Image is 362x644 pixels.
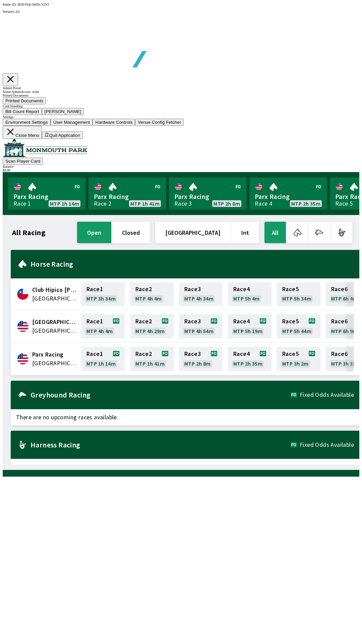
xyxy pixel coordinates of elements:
[11,459,359,475] span: There are no upcoming races available.
[174,201,192,206] div: Race 3
[233,351,250,357] span: Race 4
[130,347,174,371] a: Race2MTP 1h 41m
[255,201,272,206] div: Race 4
[130,201,160,206] span: MTP 1h 41m
[277,314,320,338] a: Race5MTP 5h 44m
[233,296,260,301] span: MTP 5h 4m
[42,108,84,115] button: [PERSON_NAME]
[255,192,322,201] span: Parx Racing
[93,119,135,126] button: Hardware Controls
[86,361,116,366] span: MTP 1h 14m
[3,104,359,108] div: Cash Handling
[282,328,311,334] span: MTP 5h 44m
[135,319,152,324] span: Race 2
[86,296,116,301] span: MTP 3h 34m
[282,286,299,292] span: Race 5
[32,285,77,294] span: Club Hipico Concepcion
[228,282,271,306] a: Race4MTP 5h 4m
[331,319,348,324] span: Race 6
[77,222,111,243] button: open
[86,328,113,334] span: MTP 4h 4m
[3,119,51,126] button: Environment Settings
[32,326,77,335] span: United States
[11,409,359,425] span: There are no upcoming races available.
[331,328,358,334] span: MTP 6h 9m
[88,177,166,210] a: Parx RacingRace 2MTP 1h 41m
[86,351,103,357] span: Race 1
[81,282,125,306] a: Race1MTP 3h 34m
[12,230,46,235] h1: All Racing
[135,119,184,126] button: Venue Config Fetcher
[3,165,359,168] div: Balance
[3,97,46,104] button: Printed Documents
[174,192,241,201] span: Parx Racing
[32,294,77,303] span: Chile
[18,13,210,84] img: global tote logo
[233,328,262,334] span: MTP 5h 19m
[331,351,348,357] span: Race 6
[184,361,211,366] span: MTP 2h 8m
[13,201,31,206] div: Race 1
[3,108,42,115] button: Bill Count Report
[31,442,291,447] h2: Harness Racing
[282,296,311,301] span: MTP 5h 34m
[300,392,354,397] span: Fixed Odds Available
[169,177,247,210] a: Parx RacingRace 3MTP 2h 8m
[282,351,299,357] span: Race 5
[3,10,359,13] div: Version 1.4.0
[135,351,152,357] span: Race 2
[130,314,174,338] a: Race2MTP 4h 29m
[130,282,174,306] a: Race2MTP 4h 4m
[32,359,77,368] span: United States
[3,126,42,139] button: Close Menu
[184,328,214,334] span: MTP 4h 54m
[228,347,271,371] a: Race4MTP 2h 35m
[31,261,354,267] h2: Horse Racing
[179,282,223,306] a: Race3MTP 4h 34m
[81,314,125,338] a: Race1MTP 4h 4m
[17,3,49,6] span: IEID-FI4J-IM3S-X2VJ
[331,361,360,366] span: MTP 3h 33m
[3,3,359,6] div: Public ID:
[135,296,162,301] span: MTP 4h 4m
[86,319,103,324] span: Race 1
[184,296,214,301] span: MTP 4h 34m
[32,318,77,326] span: Fairmount Park
[3,90,359,94] div: Name: Admin Access: write
[3,168,359,172] div: $ 0.00
[184,351,201,357] span: Race 3
[331,296,358,301] span: MTP 6h 4m
[135,328,165,334] span: MTP 4h 29m
[179,314,223,338] a: Race3MTP 4h 54m
[112,222,150,243] button: closed
[51,119,93,126] button: User Management
[214,201,240,206] span: MTP 2h 8m
[291,201,320,206] span: MTP 2h 35m
[277,347,320,371] a: Race5MTP 3h 2m
[184,286,201,292] span: Race 3
[300,442,354,447] span: Fixed Odds Available
[3,86,359,90] div: Admin Portal
[249,177,327,210] a: Parx RacingRace 4MTP 2h 35m
[233,361,262,366] span: MTP 2h 35m
[3,115,359,119] div: Settings
[264,222,286,243] button: All
[228,314,271,338] a: Race4MTP 5h 19m
[3,139,87,157] img: venue logo
[282,361,309,366] span: MTP 3h 2m
[13,192,80,201] span: Parx Racing
[231,222,259,243] button: Int
[155,222,231,243] button: [GEOGRAPHIC_DATA]
[282,319,299,324] span: Race 5
[94,192,161,201] span: Parx Racing
[3,158,43,165] button: Scan Player Card
[331,286,348,292] span: Race 6
[31,392,291,397] h2: Greyhound Racing
[135,361,165,366] span: MTP 1h 41m
[184,319,201,324] span: Race 3
[233,286,250,292] span: Race 4
[8,177,86,210] a: Parx RacingRace 1MTP 1h 14m
[3,94,359,97] div: Printed Documents
[277,282,320,306] a: Race5MTP 5h 34m
[50,201,79,206] span: MTP 1h 14m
